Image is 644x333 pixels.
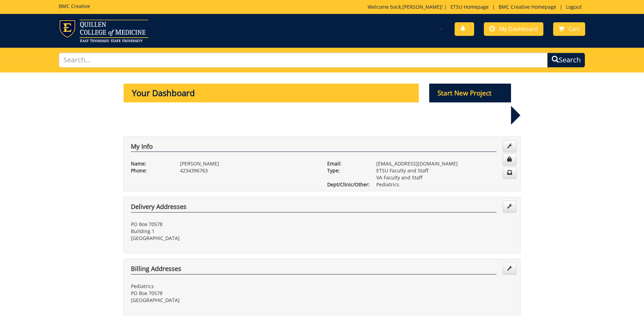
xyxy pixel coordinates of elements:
[503,263,517,274] a: Edit Addresses
[131,265,496,274] h4: Billing Addresses
[131,143,496,152] h4: My Info
[568,25,580,33] span: Cart
[503,201,517,212] a: Edit Addresses
[327,181,366,188] p: Dept/Clinic/Other:
[376,174,513,181] p: VA Faculty and Staff
[131,221,317,228] p: PO Box 70578
[402,3,441,10] a: [PERSON_NAME]
[59,20,148,42] img: ETSU logo
[429,90,511,97] a: Start New Project
[124,84,419,102] p: Your Dashboard
[563,3,585,10] a: Logout
[484,22,543,36] a: My Dashboard
[495,3,560,10] a: BMC Creative Homepage
[131,290,317,297] p: PO Box 70578
[131,203,496,212] h4: Delivery Addresses
[447,3,492,10] a: ETSU Homepage
[503,140,517,152] a: Edit Info
[131,283,317,290] p: Pediatrics
[499,25,538,33] span: My Dashboard
[131,235,317,242] p: [GEOGRAPHIC_DATA]
[180,160,317,167] p: [PERSON_NAME]
[59,53,548,68] input: Search...
[131,228,317,235] p: Building 1
[553,22,585,36] a: Cart
[327,167,366,174] p: Type:
[503,154,517,165] a: Change Password
[59,3,90,9] h5: BMC Creative
[131,297,317,304] p: [GEOGRAPHIC_DATA]
[131,167,170,174] p: Phone:
[503,167,517,179] a: Change Communication Preferences
[368,3,585,10] p: Welcome back, ! | | |
[131,160,170,167] p: Name:
[180,167,317,174] p: 4234396763
[376,181,513,188] p: Pediatrics
[376,167,513,174] p: ETSU Faculty and Staff
[327,160,366,167] p: Email:
[376,160,513,167] p: [EMAIL_ADDRESS][DOMAIN_NAME]
[547,53,585,68] button: Search
[429,84,511,102] p: Start New Project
